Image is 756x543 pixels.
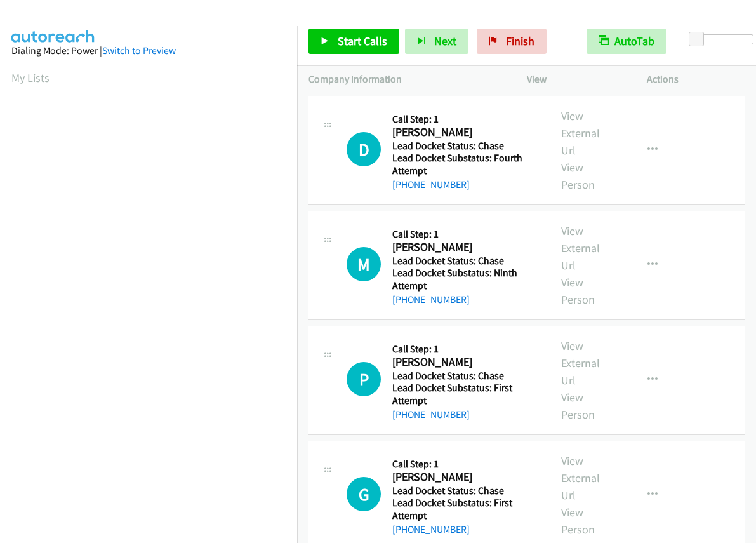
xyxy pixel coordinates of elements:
a: View Person [561,505,595,537]
h5: Lead Docket Status: Chase [392,485,538,497]
a: View External Url [561,109,600,158]
div: The call is yet to be attempted [347,477,381,511]
a: View Person [561,390,595,422]
a: [PHONE_NUMBER] [392,408,470,420]
div: Delay between calls (in seconds) [695,34,753,44]
a: View External Url [561,453,600,502]
a: View Person [561,160,595,192]
p: View [527,72,625,87]
h5: Lead Docket Status: Chase [392,255,538,267]
a: Finish [477,29,547,54]
h1: M [347,247,381,281]
a: View External Url [561,224,600,272]
div: Dialing Mode: Power | [11,43,286,58]
a: My Lists [11,70,50,85]
a: [PHONE_NUMBER] [392,178,470,191]
button: Next [405,29,468,54]
a: View External Url [561,339,600,387]
h2: [PERSON_NAME] [392,125,533,140]
h1: D [347,132,381,166]
h5: Lead Docket Substatus: Fourth Attempt [392,152,538,177]
a: Switch to Preview [102,44,176,57]
div: The call is yet to be attempted [347,247,381,281]
h2: [PERSON_NAME] [392,355,533,370]
h1: G [347,477,381,511]
div: The call is yet to be attempted [347,132,381,166]
div: The call is yet to be attempted [347,362,381,396]
h5: Call Step: 1 [392,343,538,356]
a: [PHONE_NUMBER] [392,293,470,305]
h5: Lead Docket Substatus: First Attempt [392,497,538,521]
h2: [PERSON_NAME] [392,470,533,485]
span: Finish [506,34,534,48]
h1: P [347,362,381,396]
a: View Person [561,275,595,307]
h2: [PERSON_NAME] [392,240,533,255]
button: AutoTab [587,29,666,54]
a: [PHONE_NUMBER] [392,523,470,535]
h5: Call Step: 1 [392,113,538,126]
h5: Lead Docket Substatus: Ninth Attempt [392,267,538,292]
span: Start Calls [338,34,387,48]
p: Company Information [308,72,504,87]
h5: Call Step: 1 [392,228,538,241]
span: Next [434,34,456,48]
h5: Lead Docket Substatus: First Attempt [392,382,538,406]
h5: Call Step: 1 [392,458,538,471]
h5: Lead Docket Status: Chase [392,370,538,382]
h5: Lead Docket Status: Chase [392,140,538,152]
p: Actions [647,72,745,87]
a: Start Calls [308,29,399,54]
